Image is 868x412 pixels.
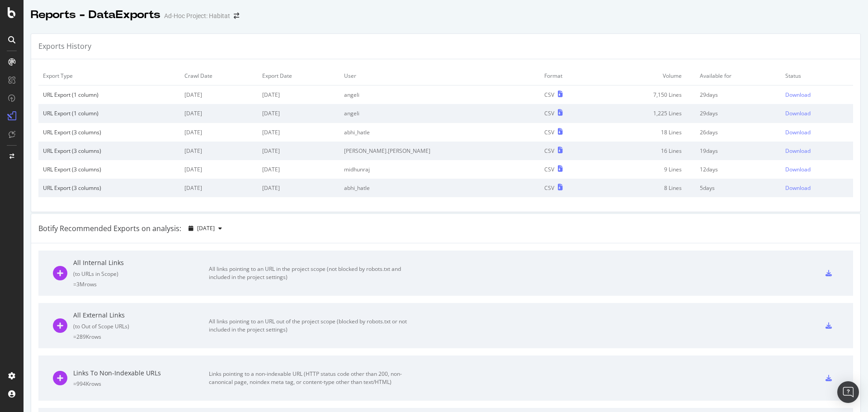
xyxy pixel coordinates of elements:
td: abhi_hatle [340,123,540,142]
td: [DATE] [180,179,258,197]
div: CSV [544,128,554,136]
div: All links pointing to an URL out of the project scope (blocked by robots.txt or not included in t... [209,317,412,334]
a: Download [785,166,849,173]
div: URL Export (3 columns) [43,184,175,192]
td: [DATE] [180,160,258,179]
td: [DATE] [258,160,340,179]
td: 29 days [695,104,781,123]
div: Download [785,128,811,136]
button: [DATE] [185,221,226,236]
td: 8 Lines [598,179,695,197]
div: CSV [544,184,554,192]
td: [DATE] [258,142,340,160]
a: Download [785,91,849,99]
td: midhunraj [340,160,540,179]
td: angeli [340,104,540,123]
td: 19 days [695,142,781,160]
td: [DATE] [258,123,340,142]
div: All External Links [73,311,209,320]
td: Volume [598,66,695,85]
div: URL Export (3 columns) [43,166,175,173]
div: CSV [544,91,554,99]
a: Download [785,147,849,155]
div: CSV [544,166,554,173]
td: 18 Lines [598,123,695,142]
div: Download [785,91,811,99]
td: [DATE] [180,85,258,104]
span: 2025 Sep. 10th [197,224,215,232]
div: CSV [544,109,554,117]
td: Export Date [258,66,340,85]
div: Links To Non-Indexable URLs [73,369,209,378]
td: Available for [695,66,781,85]
td: 9 Lines [598,160,695,179]
td: [DATE] [180,104,258,123]
div: All Internal Links [73,258,209,267]
div: Download [785,184,811,192]
div: Ad-Hoc Project: Habitat [164,11,230,20]
td: 7,150 Lines [598,85,695,104]
td: 12 days [695,160,781,179]
td: Status [781,66,853,85]
div: Reports - DataExports [31,7,160,23]
div: ( to URLs in Scope ) [73,270,209,278]
div: Exports History [38,41,91,52]
div: URL Export (1 column) [43,109,175,117]
div: Open Intercom Messenger [837,381,859,403]
td: [PERSON_NAME].[PERSON_NAME] [340,142,540,160]
td: [DATE] [180,142,258,160]
td: [DATE] [258,85,340,104]
td: 5 days [695,179,781,197]
td: angeli [340,85,540,104]
div: Download [785,166,811,173]
div: Links pointing to a non-indexable URL (HTTP status code other than 200, non-canonical page, noind... [209,370,412,386]
td: Format [540,66,598,85]
div: = 994K rows [73,380,209,388]
div: Botify Recommended Exports on analysis: [38,223,181,234]
td: [DATE] [258,104,340,123]
div: arrow-right-arrow-left [234,13,239,19]
td: Crawl Date [180,66,258,85]
div: = 289K rows [73,333,209,341]
td: Export Type [38,66,180,85]
div: All links pointing to an URL in the project scope (not blocked by robots.txt and included in the ... [209,265,412,281]
td: 29 days [695,85,781,104]
div: Download [785,147,811,155]
td: abhi_hatle [340,179,540,197]
td: [DATE] [180,123,258,142]
a: Download [785,184,849,192]
td: 1,225 Lines [598,104,695,123]
td: 26 days [695,123,781,142]
td: 16 Lines [598,142,695,160]
div: URL Export (3 columns) [43,147,175,155]
div: CSV [544,147,554,155]
div: URL Export (3 columns) [43,128,175,136]
div: csv-export [826,270,832,276]
a: Download [785,109,849,117]
div: Download [785,109,811,117]
td: User [340,66,540,85]
td: [DATE] [258,179,340,197]
a: Download [785,128,849,136]
div: csv-export [826,375,832,381]
div: URL Export (1 column) [43,91,175,99]
div: ( to Out of Scope URLs ) [73,322,209,330]
div: = 3M rows [73,280,209,288]
div: csv-export [826,322,832,329]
